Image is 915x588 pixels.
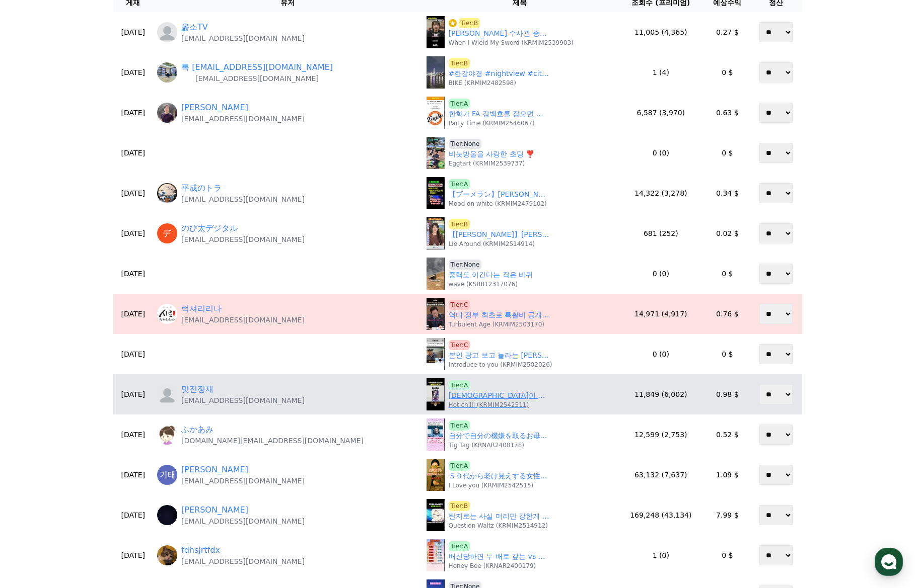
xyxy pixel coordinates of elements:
a: Tier:None [449,139,482,149]
td: 1 (0) [617,535,705,575]
td: [DATE] [113,12,154,52]
a: Tier:B [449,18,480,28]
p: [EMAIL_ADDRESS][DOMAIN_NAME] [181,556,305,566]
td: 14,971 (4,917) [617,294,705,334]
td: 1.09 $ [705,455,750,495]
a: Tier:B [449,501,470,511]
p: [EMAIL_ADDRESS][DOMAIN_NAME] [181,73,333,83]
img: 【小川千奈】清楚なお天気お姉さんのお衣装紹介！美人すぎるお天気キャスターおせん【ウェザーニュースLiVE切り抜き】 #かわいい #方言女子 [427,217,445,249]
td: 0.63 $ [705,93,750,133]
td: [DATE] [113,173,154,213]
a: [DEMOGRAPHIC_DATA]이 의외로 잘못 알고있는 이름의 상품 10가지 [449,390,549,401]
a: Tier:A [449,421,470,431]
td: [DATE] [113,213,154,254]
img: https://lh3.googleusercontent.com/a/ACg8ocJrmQiGwyPD7V74KRPKiqRAchXtK7wOYqy57w1ry45d5k2ZqA=s96-c [157,223,177,243]
img: https://lh3.googleusercontent.com/a/ACg8ocL-bhtID8cVCBvxXEBqtjJxZdLrj6hrSos6TmjqZnf2Ebr7QF0=s96-c [157,425,177,445]
p: Hot chilli (KRMIM2542511) [449,401,529,409]
p: [EMAIL_ADDRESS][DOMAIN_NAME] [181,234,305,244]
a: 한화가 FA 강백호를 잡으면 안 될 이유 [449,109,549,119]
a: 平成のトラ [181,182,222,194]
p: [EMAIL_ADDRESS][DOMAIN_NAME] [181,516,305,526]
p: [EMAIL_ADDRESS][DOMAIN_NAME] [181,194,305,204]
a: [PERSON_NAME] [181,102,248,114]
a: 설정 [130,319,193,344]
p: [EMAIL_ADDRESS][DOMAIN_NAME] [181,476,305,486]
td: [DATE] [113,254,154,294]
a: ５０代から老け見えする女性ファッションＮＧ７選 #知恵 #雑学 #開運 #名言 [449,471,549,481]
td: [DATE] [113,93,154,133]
a: ふかあみ [181,424,214,436]
td: 0 $ [705,334,750,374]
td: [DATE] [113,455,154,495]
p: [EMAIL_ADDRESS][DOMAIN_NAME] [181,315,305,325]
img: #한강야경 #nightview #citylights #행복한밤 #힐링야경 #한강뷰 #beautifulnight [427,56,445,89]
a: 중력도 이긴다는 작은 바퀴 [449,270,533,280]
span: Tier:B [459,18,480,28]
td: 0.52 $ [705,414,750,455]
a: 【ブーメラン】[PERSON_NAME]「若者に人気」のはずが…TikTok初投稿で「引退しろ」大合唱！ #shorts [449,189,549,200]
img: https://cdn.creward.net/profile/user/YY09Sep 16, 2025040054_598e3d1ea446801203c35ce476b28989a5b2e... [157,545,177,565]
td: 169,248 (43,134) [617,495,705,535]
a: Tier:B [449,219,470,229]
img: profile_blank.webp [157,22,177,42]
img: 自分で自分の機嫌を取るお母さんたちの大沢たかお祭りｗｗｗ #大沢たかお祭り [427,418,445,451]
td: 0 $ [705,133,750,173]
p: Honey Bee (KRNAR2400179) [449,562,536,570]
img: https://lh3.googleusercontent.com/a/ACg8ocK6BhlXVCRtknVu0h5wffccOc8iQf2US53t0IVx6IitVwswXMM=s96-c [157,304,177,324]
td: 0.76 $ [705,294,750,334]
img: 【ブーメラン】小泉進次郎「若者に人気」のはずが…TikTok初投稿で「引退しろ」大合唱！ #shorts [427,177,445,209]
img: 한화가 FA 강백호를 잡으면 안 될 이유 [427,97,445,129]
img: http://k.kakaocdn.net/dn/cs90pW/btsH3RUjJqK/tASDC7ozANJVtkJjik2zG1/img_640x640.jpg [157,62,177,82]
img: 중력도 이긴다는 작은 바퀴 [427,258,445,290]
td: 0 (0) [617,133,705,173]
td: 14,322 (3,278) [617,173,705,213]
span: 홈 [32,334,38,342]
a: Tier:A [449,179,470,189]
img: https://lh3.googleusercontent.com/a/ACg8ocJgUAQj_3RaW9fkBmUJUVpmk2CxCBDZ7C5N8RohsuLJ5Qp8Eag=s96-c [157,183,177,203]
a: 멋진정재 [181,383,214,395]
a: 대화 [66,319,130,344]
td: 681 (252) [617,213,705,254]
img: https://lh3.googleusercontent.com/a/ACg8ocJgMnHPwUKuDnN5nlZ8M7TIeC-bi5PqDs1HgWdkYOt0N7kGUg=s96-c [157,465,177,485]
a: #한강야경 #nightview #citylights #행복한밤 #힐링야경 #한강뷰 #beautifulnight [449,68,549,79]
span: Tier:C [449,340,470,350]
a: 탄지로는 사실 머리만 강한게 아니다? [449,511,549,522]
td: 0 $ [705,254,750,294]
a: Tier:A [449,461,470,471]
img: 최선영 수사관 증언 두 거짓 수사관 김정민 남경민 거짓 들어났다 [427,16,445,48]
p: wave (KSB012317076) [449,280,518,288]
a: 홈 [3,319,66,344]
img: 역대 정부 최초로 특활비 공개한 이재명 정보는 이렇게 공개해야#이재명대통령#대통령실#특활비#역대최초#정부#MBC [427,298,445,330]
span: 대화 [92,334,104,343]
td: [DATE] [113,535,154,575]
p: When I Wield My Sword (KRMIM2539903) [449,39,574,47]
a: Tier:A [449,380,470,390]
img: https://lh3.googleusercontent.com/a/ACg8ocJNkOTXm3TA8pHTBsclKMvHcl2IEUBw4zPLYt-RTis-wm9Fmomg=s96-c [157,103,177,123]
span: 설정 [156,334,168,342]
span: Tier:A [449,541,470,551]
p: Mood on white (KRMIM2479102) [449,200,547,208]
td: [DATE] [113,414,154,455]
td: 0 (0) [617,334,705,374]
p: Tig Tag (KRNAR2400178) [449,441,524,449]
td: [DATE] [113,334,154,374]
span: Tier:C [449,300,470,310]
td: 11,005 (4,365) [617,12,705,52]
p: Turbulent Age (KRMIM2503170) [449,320,544,328]
a: 옳소TV [181,21,208,33]
img: 비눗방울을 사랑한 초딩 ❣️ [427,137,445,169]
td: 0 (0) [617,254,705,294]
a: [PERSON_NAME] [181,504,248,516]
p: Question Waltz (KRMIM2514912) [449,522,548,530]
a: Tier:B [449,58,470,68]
a: [PERSON_NAME] 수사관 증언 두 거짓 수사관 [PERSON_NAME] [PERSON_NAME] 거짓 들어났다 [449,28,549,39]
a: fdhsjrtfdx [181,544,220,556]
a: Tier:A [449,99,470,109]
a: 배신당하면 두 배로 갚는 vs 무시하는 띠 [449,551,549,562]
